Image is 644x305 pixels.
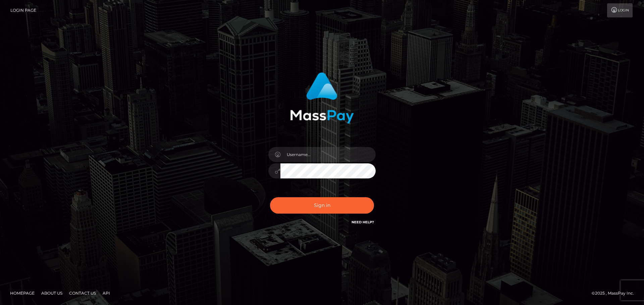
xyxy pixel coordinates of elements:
a: Contact Us [66,288,99,298]
div: © 2025 , MassPay Inc. [592,290,639,297]
a: Login Page [10,3,36,17]
a: Homepage [7,288,37,298]
a: Login [607,3,633,17]
a: Need Help? [352,220,374,224]
a: API [100,288,113,298]
input: Username... [280,147,376,162]
img: MassPay Login [290,72,354,124]
a: About Us [39,288,65,298]
button: Sign in [270,197,374,214]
